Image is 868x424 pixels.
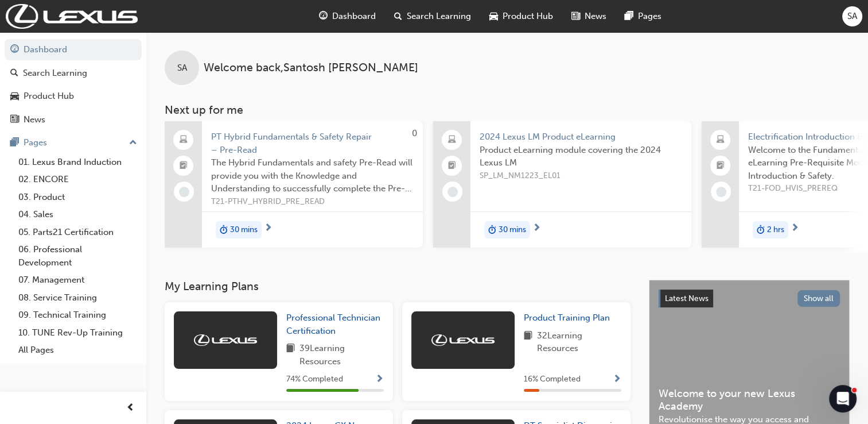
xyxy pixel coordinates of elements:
button: Show Progress [375,372,384,387]
iframe: Intercom live chat [829,385,857,413]
span: news-icon [571,9,580,24]
a: 10. TUNE Rev-Up Training [14,324,142,342]
span: car-icon [10,91,19,102]
h3: Next up for me [146,103,868,117]
span: Product eLearning module covering the 2024 Lexus LM [480,144,682,169]
span: laptop-icon [448,133,456,148]
span: book-icon [286,342,295,368]
span: Pages [638,10,661,23]
a: 04. Sales [14,206,142,223]
img: Trak [194,334,257,346]
span: next-icon [532,223,541,234]
span: PT Hybrid Fundamentals & Safety Repair – Pre-Read [211,130,414,156]
a: news-iconNews [562,5,616,28]
a: 09. Technical Training [14,306,142,324]
span: booktick-icon [180,159,188,174]
h3: My Learning Plans [165,280,630,293]
span: 30 mins [499,223,526,237]
span: search-icon [394,9,402,24]
a: 05. Parts21 Certification [14,223,142,241]
img: Trak [431,334,495,346]
span: Show Progress [375,375,384,385]
span: learningRecordVerb_NONE-icon [179,187,189,197]
a: 03. Product [14,188,142,206]
span: T21-PTHV_HYBRID_PRE_READ [211,195,414,209]
span: laptop-icon [180,133,188,148]
a: Product Hub [5,86,142,107]
button: DashboardSearch LearningProduct HubNews [5,37,142,132]
a: Latest NewsShow all [659,290,840,308]
span: up-icon [129,136,137,151]
a: Search Learning [5,63,142,84]
a: car-iconProduct Hub [480,5,562,28]
span: 32 Learning Resources [537,329,621,355]
span: Welcome to your new Lexus Academy [659,387,840,413]
span: learningRecordVerb_NONE-icon [447,187,458,197]
span: 16 % Completed [524,373,581,386]
a: 08. Service Training [14,289,142,307]
span: 0 [412,128,417,138]
span: pages-icon [625,9,633,24]
div: News [24,113,45,126]
span: laptop-icon [717,133,725,148]
span: duration-icon [488,222,496,237]
span: Show Progress [613,375,621,385]
img: Trak [6,4,138,29]
a: 0PT Hybrid Fundamentals & Safety Repair – Pre-ReadThe Hybrid Fundamentals and safety Pre-Read wil... [165,121,423,248]
a: search-iconSearch Learning [385,5,480,28]
span: 2024 Lexus LM Product eLearning [480,130,682,144]
span: book-icon [524,329,532,355]
button: SA [842,6,862,26]
a: All Pages [14,341,142,359]
span: Professional Technician Certification [286,313,380,336]
div: Product Hub [24,90,74,103]
span: news-icon [10,115,19,125]
span: 2 hrs [767,223,784,237]
span: 74 % Completed [286,373,343,386]
span: Product Hub [503,10,553,23]
span: guage-icon [319,9,328,24]
span: next-icon [791,223,799,234]
button: Show Progress [613,372,621,387]
span: duration-icon [757,222,765,237]
a: 06. Professional Development [14,241,142,271]
span: search-icon [10,68,18,79]
a: 07. Management [14,271,142,289]
a: News [5,109,142,130]
button: Pages [5,132,142,153]
span: learningRecordVerb_NONE-icon [716,187,726,197]
span: Dashboard [332,10,376,23]
span: Search Learning [407,10,471,23]
span: prev-icon [126,401,135,415]
span: SA [177,61,187,75]
div: Search Learning [23,67,87,80]
span: Product Training Plan [524,313,610,323]
span: SA [847,10,857,23]
a: 02. ENCORE [14,171,142,188]
a: Professional Technician Certification [286,311,384,337]
span: The Hybrid Fundamentals and safety Pre-Read will provide you with the Knowledge and Understanding... [211,156,414,195]
span: SP_LM_NM1223_EL01 [480,169,682,183]
span: duration-icon [220,222,228,237]
span: booktick-icon [448,159,456,174]
span: pages-icon [10,138,19,148]
span: booktick-icon [717,159,725,174]
div: Pages [24,136,47,149]
button: Show all [797,290,840,307]
span: 30 mins [230,223,258,237]
a: guage-iconDashboard [310,5,385,28]
a: Product Training Plan [524,311,614,325]
span: next-icon [264,223,273,234]
span: guage-icon [10,45,19,55]
a: 2024 Lexus LM Product eLearningProduct eLearning module covering the 2024 Lexus LMSP_LM_NM1223_EL... [433,121,691,248]
span: Welcome back , Santosh [PERSON_NAME] [204,61,418,75]
span: 39 Learning Resources [299,342,384,368]
span: Latest News [665,294,709,303]
a: Dashboard [5,39,142,60]
span: car-icon [489,9,498,24]
a: pages-iconPages [616,5,671,28]
a: 01. Lexus Brand Induction [14,153,142,171]
span: News [585,10,606,23]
